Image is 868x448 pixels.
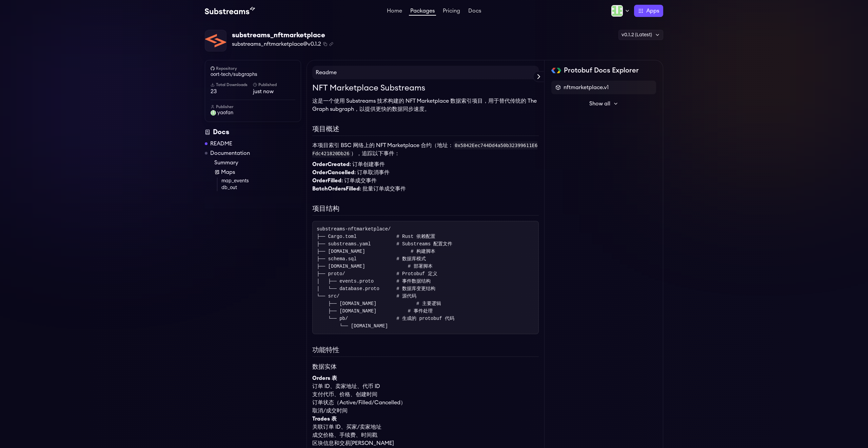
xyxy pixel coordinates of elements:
a: Docs [467,8,482,15]
p: 这是一个使用 Substreams 技术构建的 NFT Marketplace 数据索引项目，用于替代传统的 The Graph subgraph，以提供更快的数据同步速度。 [312,97,539,113]
li: 订单 ID、卖家地址、代币 ID [312,382,539,390]
img: Map icon [214,169,220,175]
li: 成交价格、手续费、时间戳 [312,431,539,439]
strong: Trades 表 [312,416,337,422]
h6: Publisher [211,104,295,109]
a: oort-tech/subgraphs [211,71,295,78]
h6: Repository [211,66,295,71]
strong: BatchOrdersFilled [312,186,360,191]
img: Package Logo [205,30,226,51]
a: Packages [409,8,436,16]
li: : 订单成交事件 [312,177,539,185]
div: Docs [205,127,301,137]
img: Profile [611,5,623,17]
p: 本项目索引 BSC 网络上的 NFT Marketplace 合约（地址： ），追踪以下事件： [312,141,539,158]
li: : 订单取消事件 [312,168,539,177]
li: 支付代币、价格、创建时间 [312,390,539,399]
a: Documentation [210,149,250,157]
li: 取消/成交时间 [312,407,539,415]
li: : 订单创建事件 [312,160,539,168]
a: Summary [214,159,301,167]
h1: NFT Marketplace Substreams [312,82,539,94]
li: 区块信息和交易[PERSON_NAME] [312,439,539,447]
span: Apps [646,7,659,15]
img: User Avatar [211,110,216,116]
a: map_events [221,178,301,184]
span: yaofan [217,109,233,116]
h6: Published [253,82,295,87]
h2: 功能特性 [312,345,539,357]
code: 0x5842Eec744Dd4a50b32399611E6Fdc421820Db26 [312,141,537,158]
span: Show all [589,100,610,108]
li: 订单状态（Active/Filled/Cancelled） [312,399,539,407]
button: Copy .spkg link to clipboard [329,42,333,46]
h6: Total Downloads [211,82,253,87]
a: README [210,140,232,148]
span: substreams_nftmarketplace@v0.1.2 [232,40,321,48]
span: just now [253,87,295,96]
div: v0.1.2 (Latest) [618,30,663,40]
a: Maps [214,168,301,176]
h2: Protobuf Docs Explorer [564,66,639,75]
span: nftmarketplace.v1 [564,83,609,91]
img: Substream's logo [205,7,255,15]
span: 23 [211,87,253,96]
a: db_out [221,184,301,191]
img: github [211,66,215,70]
strong: Orders 表 [312,375,337,381]
strong: OrderCancelled [312,170,354,175]
a: yaofan [211,109,295,116]
code: substreams-nftmarketplace/ ├── Cargo.toml # Rust 依赖配置 ├── substreams.yaml # Substreams 配置文件 ├── [... [317,226,454,329]
button: Show all [551,97,656,110]
h4: Readme [312,66,539,79]
h3: 数据实体 [312,362,539,371]
h2: 项目结构 [312,204,539,216]
button: Copy package name and version [323,42,327,46]
strong: OrderFilled [312,178,341,183]
a: Home [386,8,403,15]
div: substreams_nftmarketplace [232,30,333,40]
a: Pricing [441,8,461,15]
img: Protobuf [551,68,561,73]
strong: OrderCreated [312,162,350,167]
h2: 项目概述 [312,124,539,136]
li: 关联订单 ID、买家/卖家地址 [312,423,539,431]
li: : 批量订单成交事件 [312,185,539,193]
